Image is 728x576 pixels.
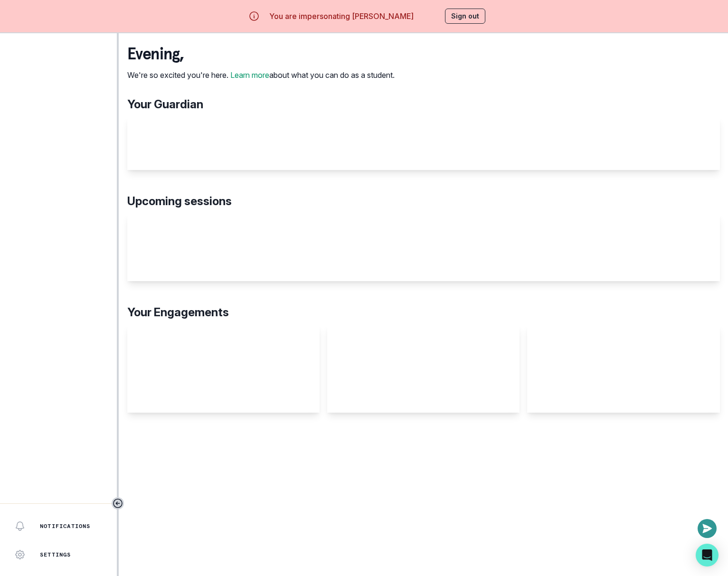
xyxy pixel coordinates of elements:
div: Open Intercom Messenger [696,544,719,567]
button: Sign out [445,9,485,24]
button: Open or close messaging widget [698,519,717,538]
p: evening , [127,45,395,64]
p: Your Guardian [127,96,720,113]
p: Notifications [40,522,91,530]
p: Upcoming sessions [127,193,720,210]
p: Settings [40,551,71,558]
button: Toggle sidebar [112,497,124,510]
p: Your Engagements [127,304,720,321]
a: Learn more [230,70,269,80]
p: We're so excited you're here. about what you can do as a student. [127,69,395,81]
p: You are impersonating [PERSON_NAME] [269,10,414,22]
